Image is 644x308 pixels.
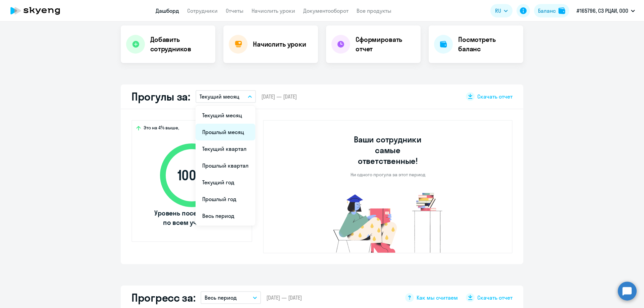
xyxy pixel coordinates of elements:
[253,40,306,49] h4: Начислить уроки
[577,7,628,15] p: #165796, СЗ РЦАИ, ООО
[538,7,556,15] div: Баланс
[303,7,348,14] a: Документооборот
[144,125,179,133] span: Это на 4% выше,
[356,35,415,54] h4: Сформировать отчет
[266,294,302,301] span: [DATE] — [DATE]
[150,35,210,54] h4: Добавить сотрудников
[187,7,218,14] a: Сотрудники
[200,93,239,101] p: Текущий месяц
[131,291,195,304] h2: Прогресс за:
[196,106,255,226] ul: RU
[573,3,638,19] button: #165796, СЗ РЦАИ, ООО
[131,90,190,103] h2: Прогулы за:
[477,294,513,301] span: Скачать отчет
[477,93,513,100] span: Скачать отчет
[351,172,425,178] p: Ни одного прогула за этот период
[417,294,458,301] span: Как мы считаем
[558,7,565,14] img: balance
[345,134,431,166] h3: Ваши сотрудники самые ответственные!
[252,7,295,14] a: Начислить уроки
[321,191,455,253] img: no-truants
[153,208,230,227] span: Уровень посещаемости по всем ученикам
[534,4,569,17] button: Балансbalance
[357,7,391,14] a: Все продукты
[495,7,501,15] span: RU
[153,167,230,183] span: 100 %
[196,90,256,103] button: Текущий месяц
[458,35,518,54] h4: Посмотреть баланс
[201,291,261,304] button: Весь период
[156,7,179,14] a: Дашборд
[261,93,297,100] span: [DATE] — [DATE]
[205,294,237,302] p: Весь период
[490,4,513,17] button: RU
[226,7,244,14] a: Отчеты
